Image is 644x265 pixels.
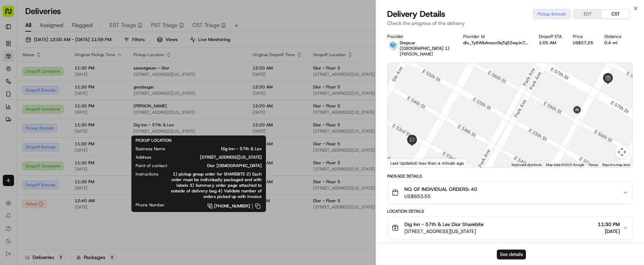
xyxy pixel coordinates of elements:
div: Dropoff ETA [539,34,562,39]
span: [DATE] [598,228,620,235]
div: Distance [604,34,622,39]
div: 0.4 mi [604,40,622,46]
div: US$27.25 [573,40,593,46]
span: 1) pickup group order for SHAREBITE 2) Each order must be individually packaged and with labels 3... [170,171,262,199]
img: Nash [7,7,21,21]
button: EDT [574,9,602,19]
img: Google [389,158,412,167]
div: Price [573,34,593,39]
button: Start new chat [119,69,128,78]
button: NO. OF INDIVIDUAL ORDERS: 40US$653.55 [388,181,632,204]
p: Check the progress of the delivery [387,20,633,27]
span: Knowledge Base [14,102,54,109]
span: PICKUP LOCATION [136,138,171,143]
a: Open this area in Google Maps (opens a new window) [389,158,412,167]
button: Map camera controls [615,145,629,159]
button: Dig Inn - 57th & Lex Dior Sharebite[STREET_ADDRESS][US_STATE]11:30 PM[DATE] [388,217,632,239]
img: drop_car_logo.png [387,40,398,51]
a: Report a map error [602,163,630,167]
div: Start new chat [24,67,115,74]
button: dlv_Ty6WbAnozz9qTqZ2wpJn7w [463,40,528,46]
span: Address [136,154,151,160]
span: [STREET_ADDRESS][US_STATE] [404,228,484,235]
p: Welcome 👋 [7,28,128,39]
span: [PERSON_NAME] [400,51,433,57]
span: Pylon [70,119,85,124]
span: Point of contact [136,163,167,168]
div: Provider Id [463,34,528,39]
span: Delivery Details [387,8,445,20]
span: Dior [DEMOGRAPHIC_DATA] [178,163,262,168]
a: [PHONE_NUMBER] [176,202,262,210]
span: Business Name [136,146,165,152]
span: NO. OF INDIVIDUAL ORDERS: 40 [404,186,477,193]
span: Dig Inn - 57th & Lex [177,146,262,152]
div: We're available if you need us! [24,74,89,80]
a: Terms (opens in new tab) [588,163,598,167]
div: Provider [387,34,452,39]
div: 💻 [59,102,65,108]
span: US$653.55 [404,193,477,200]
div: Last Updated: less than a minute ago [388,159,467,167]
div: 4 [573,114,582,123]
span: Map data ©2025 Google [546,163,584,167]
img: 1736555255976-a54dd68f-1ca7-489b-9aae-adbdc363a1c4 [7,67,20,80]
span: [PHONE_NUMBER] [214,203,250,209]
div: Location Details [387,208,633,214]
a: 📗Knowledge Base [4,99,56,112]
button: CST [602,9,630,19]
a: 💻API Documentation [56,99,115,112]
span: 11:30 PM [598,221,620,228]
button: Keyboard shortcuts [512,163,542,167]
span: Instructions [136,171,158,177]
div: Package Details [387,173,633,179]
input: Got a question? Start typing here... [18,45,126,53]
div: 1:05 AM [539,40,562,46]
span: Dig Inn - 57th & Lex Dior Sharebite [404,221,484,228]
span: API Documentation [66,102,112,109]
span: Phone Number [136,202,165,208]
a: Powered byPylon [49,119,85,124]
span: [STREET_ADDRESS][US_STATE] [163,154,262,160]
p: Dropcar ([GEOGRAPHIC_DATA] 1) [400,40,452,51]
div: 📗 [7,102,13,108]
button: See details [497,250,526,259]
